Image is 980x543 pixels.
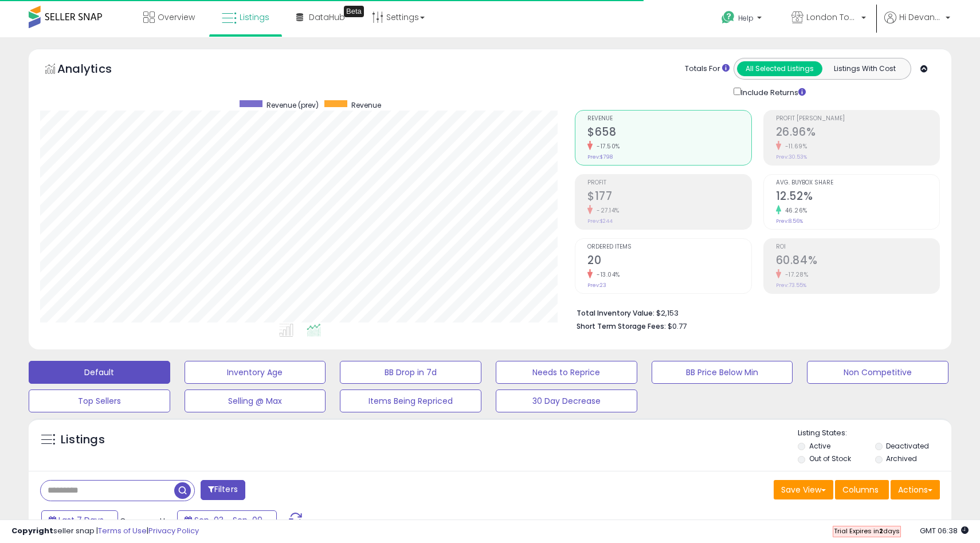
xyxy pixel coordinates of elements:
span: Ordered Items [587,244,751,250]
button: Non Competitive [807,361,948,384]
span: Revenue [351,100,381,110]
a: Help [712,2,773,37]
button: Listings With Cost [822,61,907,76]
button: Default [29,361,170,384]
div: Tooltip anchor [344,6,364,17]
button: Columns [835,480,889,499]
strong: Copyright [11,525,53,536]
a: Hi Devante [884,11,950,37]
small: -17.28% [781,270,809,279]
div: seller snap | | [11,526,199,537]
span: Columns [842,484,879,495]
button: All Selected Listings [737,61,822,76]
i: Get Help [721,10,735,25]
button: BB Drop in 7d [340,361,481,384]
a: Terms of Use [98,525,147,536]
span: Revenue (prev) [266,100,319,110]
b: Short Term Storage Fees: [577,321,666,331]
button: Filters [201,480,245,500]
span: Hi Devante [899,11,942,23]
span: Listings [240,11,269,23]
h2: 20 [587,254,751,269]
b: Total Inventory Value: [577,308,654,318]
h5: Listings [61,432,105,448]
span: Revenue [587,116,751,122]
span: London Town LLC [806,11,858,23]
span: DataHub [309,11,345,23]
span: Profit [587,180,751,186]
small: -11.69% [781,142,807,151]
li: $2,153 [577,305,931,319]
span: ROI [776,244,939,250]
h2: $658 [587,125,751,141]
small: Prev: 73.55% [776,282,806,289]
h2: $177 [587,190,751,205]
small: 46.26% [781,206,807,215]
h2: 12.52% [776,190,939,205]
label: Archived [886,454,917,463]
button: Items Being Repriced [340,389,481,412]
span: $0.77 [668,321,687,332]
span: Help [738,13,754,23]
div: Totals For [685,64,730,74]
h2: 26.96% [776,125,939,141]
span: 2025-09-18 06:38 GMT [920,525,969,536]
p: Listing States: [798,428,951,439]
a: Privacy Policy [148,525,199,536]
div: Include Returns [725,85,820,99]
button: Actions [891,480,940,499]
button: Inventory Age [185,361,326,384]
span: Avg. Buybox Share [776,180,939,186]
label: Out of Stock [809,454,851,463]
b: 2 [879,526,883,536]
label: Deactivated [886,441,929,451]
small: -27.14% [593,206,620,215]
button: Needs to Reprice [496,361,637,384]
span: Overview [158,11,195,23]
button: Selling @ Max [185,389,326,412]
h5: Analytics [57,61,134,80]
small: -17.50% [593,142,620,151]
button: Save View [774,480,833,499]
small: Prev: 23 [587,282,606,289]
small: Prev: $244 [587,218,613,225]
button: Top Sellers [29,389,170,412]
small: -13.04% [593,270,620,279]
span: Profit [PERSON_NAME] [776,116,939,122]
span: Trial Expires in days [834,526,900,536]
button: BB Price Below Min [652,361,793,384]
small: Prev: 30.53% [776,154,807,160]
button: 30 Day Decrease [496,389,637,412]
h2: 60.84% [776,254,939,269]
label: Active [809,441,830,451]
small: Prev: 8.56% [776,218,803,225]
small: Prev: $798 [587,154,613,160]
